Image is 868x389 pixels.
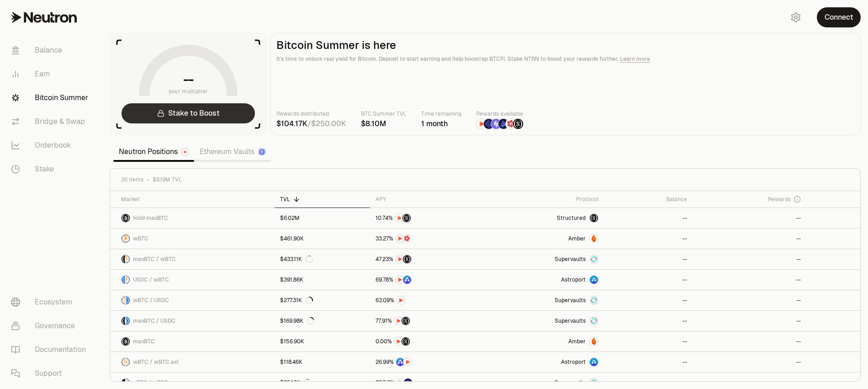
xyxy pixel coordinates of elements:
a: Stake [4,157,99,181]
a: Balance [4,38,99,62]
a: $118.46K [275,352,370,372]
span: Supervaults [555,256,586,263]
a: Neutron Positions [113,143,194,161]
span: Supervaults [555,297,586,304]
img: ASTRO [396,358,404,366]
img: wBTC Logo [122,296,125,304]
button: NTRNStructured Points [376,316,483,325]
p: It's time to unlock real yield for Bitcoin. Deposit to start earning and help boostrap BTCFi. Sta... [276,54,855,64]
img: Structured Points [403,255,411,263]
img: Structured Points [402,337,410,346]
a: Ethereum Vaults [194,143,271,161]
img: Amber [590,337,598,346]
a: USDC LogowBTC LogoUSDC / wBTC [110,270,275,290]
a: NTRNStructured Points [370,331,488,352]
a: Astroport [488,270,604,290]
div: TVL [280,196,365,203]
a: -- [693,311,806,331]
span: Rewards [768,196,791,203]
img: NTRN [403,358,412,366]
img: Structured Points [513,119,523,129]
a: Bitcoin Summer [4,86,99,110]
span: 26 items [121,176,143,183]
a: wBTC LogowBTC [110,229,275,249]
a: NTRNMars Fragments [370,229,488,249]
span: maxBTC [133,338,155,345]
img: NTRN [394,317,402,325]
button: ASTRONTRN [376,357,483,367]
span: USDC / wBTC [133,276,169,283]
img: NTRN [397,378,405,387]
img: Ethereum Logo [259,149,265,155]
a: Stake to Boost [122,103,255,123]
img: EtherFi Points [404,378,412,387]
p: Rewards available [476,109,524,118]
img: wBTC Logo [126,378,130,387]
img: NTRN [396,234,404,243]
span: Amber [568,235,586,242]
span: Supervaults [555,379,586,386]
div: $156.90K [280,338,304,345]
img: Amber [590,234,598,243]
div: Balance [609,196,687,203]
button: Connect [817,7,861,27]
div: $461.90K [280,235,304,242]
a: wBTC LogoUSDC LogowBTC / USDC [110,290,275,310]
div: $6.02M [280,214,300,222]
img: Supervaults [590,378,598,387]
a: maxBTC LogoHold maxBTC [110,208,275,228]
img: wBTC Logo [122,358,125,366]
span: $8.19M TVL [153,176,182,183]
img: NTRN [395,214,403,222]
a: maxBTC LogomaxBTC [110,331,275,352]
a: AmberAmber [488,331,604,352]
a: $6.02M [275,208,370,228]
span: Amber [568,338,586,345]
a: $433.11K [275,249,370,269]
a: -- [604,229,693,249]
a: $169.98K [275,311,370,331]
img: NTRN [394,337,402,346]
a: -- [604,249,693,269]
a: -- [693,270,806,290]
a: NTRNStructured Points [370,249,488,269]
a: SupervaultsSupervaults [488,311,604,331]
a: NTRNStructured Points [370,311,488,331]
img: wBTC Logo [122,234,130,243]
a: $391.86K [275,270,370,290]
a: Earn [4,62,99,86]
img: wBTC Logo [126,276,130,284]
a: Learn more [620,55,650,63]
span: wBTC [133,235,148,242]
a: Support [4,362,99,385]
img: USDC Logo [126,317,130,325]
img: eBTC Logo [122,378,125,387]
a: StructuredmaxBTC [488,208,604,228]
img: NTRN [396,255,404,263]
img: wBTC Logo [126,255,130,263]
a: maxBTC LogoUSDC LogomaxBTC / USDC [110,311,275,331]
a: -- [604,331,693,352]
h2: Bitcoin Summer is here [276,39,855,52]
img: EtherFi Points [484,119,494,129]
a: AmberAmber [488,229,604,249]
a: -- [604,352,693,372]
img: Structured Points [402,317,410,325]
img: NTRN [396,276,404,284]
button: NTRNMars Fragments [376,234,483,243]
a: wBTC LogowBTC.axl LogowBTC / wBTC.axl [110,352,275,372]
button: NTRNASTRO [376,275,483,284]
span: Astroport [561,276,586,283]
a: ASTRONTRN [370,352,488,372]
div: $25.16K [280,379,311,386]
img: NTRN [476,119,487,129]
div: APY [376,196,483,203]
a: Documentation [4,338,99,362]
a: SupervaultsSupervaults [488,249,604,269]
img: Structured Points [402,214,411,222]
a: $277.31K [275,290,370,310]
img: USDC Logo [126,296,130,304]
a: SupervaultsSupervaults [488,290,604,310]
a: -- [693,352,806,372]
div: $391.86K [280,276,303,283]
